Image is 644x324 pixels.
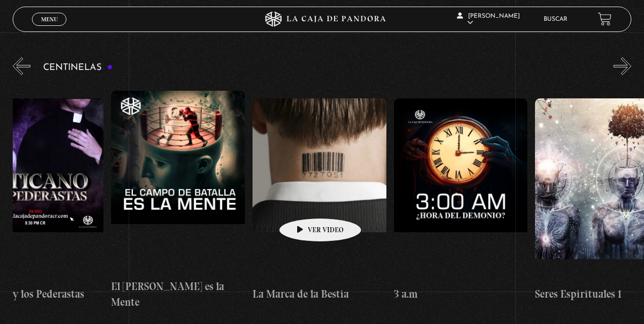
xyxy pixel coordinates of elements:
[614,57,631,75] button: Next
[598,12,612,26] a: View your shopping cart
[38,25,61,32] span: Cerrar
[111,278,245,310] h4: El [PERSON_NAME] es la Mente
[41,16,58,22] span: Menu
[43,63,113,73] h3: Centinelas
[394,83,528,318] a: 3 a.m
[253,286,386,302] h4: La Marca de la Bestia
[544,16,567,22] a: Buscar
[13,57,30,75] button: Previous
[111,83,245,318] a: El [PERSON_NAME] es la Mente
[457,13,520,26] span: [PERSON_NAME]
[394,286,528,302] h4: 3 a.m
[253,83,386,318] a: La Marca de la Bestia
